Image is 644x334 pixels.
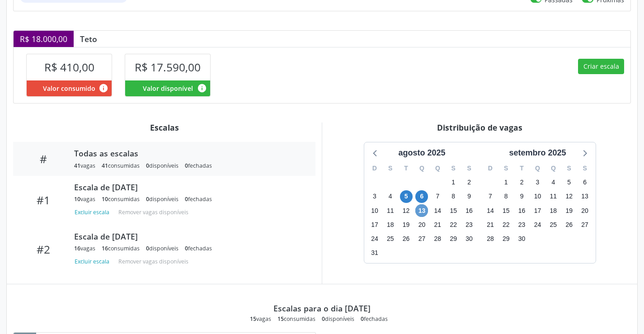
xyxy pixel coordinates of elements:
span: terça-feira, 16 de setembro de 2025 [516,204,528,217]
button: Excluir escala [74,206,113,218]
span: domingo, 14 de setembro de 2025 [484,204,497,217]
span: quinta-feira, 28 de agosto de 2025 [431,232,444,245]
span: quarta-feira, 3 de setembro de 2025 [531,176,544,189]
span: R$ 410,00 [44,60,94,75]
span: sexta-feira, 29 de agosto de 2025 [447,232,460,245]
span: sexta-feira, 8 de agosto de 2025 [447,190,460,203]
span: 0 [361,315,364,323]
span: quarta-feira, 24 de setembro de 2025 [531,218,544,231]
div: disponíveis [322,315,354,323]
span: sábado, 30 de agosto de 2025 [463,232,475,245]
span: segunda-feira, 18 de agosto de 2025 [384,218,397,231]
span: sábado, 16 de agosto de 2025 [463,204,475,217]
div: T [398,161,414,175]
div: fechadas [185,245,212,252]
span: Valor disponível [143,84,193,93]
div: D [483,161,498,175]
span: quinta-feira, 4 de setembro de 2025 [547,176,559,189]
span: terça-feira, 2 de setembro de 2025 [516,176,528,189]
div: consumidas [102,162,140,169]
span: quarta-feira, 20 de agosto de 2025 [415,218,428,231]
div: Escalas para o dia [DATE] [273,303,371,313]
span: terça-feira, 19 de agosto de 2025 [400,218,413,231]
span: 0 [185,245,188,252]
span: domingo, 21 de setembro de 2025 [484,218,497,231]
div: T [514,161,530,175]
span: terça-feira, 5 de agosto de 2025 [400,190,413,203]
div: disponíveis [146,162,179,169]
span: segunda-feira, 8 de setembro de 2025 [500,190,512,203]
div: disponíveis [146,195,179,203]
span: quinta-feira, 7 de agosto de 2025 [431,190,444,203]
span: 10 [74,195,80,203]
span: segunda-feira, 29 de setembro de 2025 [500,232,512,245]
span: sábado, 23 de agosto de 2025 [463,218,475,231]
span: sábado, 2 de agosto de 2025 [463,176,475,189]
div: Q [545,161,561,175]
div: agosto 2025 [395,147,449,159]
span: terça-feira, 23 de setembro de 2025 [516,218,528,231]
div: Q [414,161,430,175]
span: terça-feira, 12 de agosto de 2025 [400,204,413,217]
span: quinta-feira, 14 de agosto de 2025 [431,204,444,217]
span: segunda-feira, 22 de setembro de 2025 [500,218,512,231]
span: segunda-feira, 15 de setembro de 2025 [500,204,512,217]
span: sexta-feira, 12 de setembro de 2025 [563,190,575,203]
span: quarta-feira, 10 de setembro de 2025 [531,190,544,203]
span: 0 [185,195,188,203]
span: quinta-feira, 21 de agosto de 2025 [431,218,444,231]
div: fechadas [361,315,388,323]
span: 10 [102,195,108,203]
span: terça-feira, 9 de setembro de 2025 [516,190,528,203]
span: quarta-feira, 17 de setembro de 2025 [531,204,544,217]
span: domingo, 3 de agosto de 2025 [368,190,381,203]
span: segunda-feira, 11 de agosto de 2025 [384,204,397,217]
div: #1 [19,193,68,207]
span: sexta-feira, 22 de agosto de 2025 [447,218,460,231]
span: quinta-feira, 11 de setembro de 2025 [547,190,559,203]
i: Valor disponível para agendamentos feitos para este serviço [197,83,207,93]
div: S [577,161,593,175]
span: terça-feira, 26 de agosto de 2025 [400,232,413,245]
div: vagas [74,195,95,203]
span: 41 [102,162,108,169]
div: consumidas [277,315,315,323]
div: setembro 2025 [505,147,569,159]
span: terça-feira, 30 de setembro de 2025 [516,232,528,245]
span: sexta-feira, 19 de setembro de 2025 [563,204,575,217]
div: Q [430,161,446,175]
div: Escala de [DATE] [74,182,303,192]
span: 0 [146,245,149,252]
span: domingo, 24 de agosto de 2025 [368,232,381,245]
span: domingo, 17 de agosto de 2025 [368,218,381,231]
span: 0 [322,315,325,323]
span: domingo, 28 de setembro de 2025 [484,232,497,245]
span: segunda-feira, 1 de setembro de 2025 [500,176,512,189]
div: Escalas [13,122,315,132]
span: segunda-feira, 25 de agosto de 2025 [384,232,397,245]
div: S [461,161,477,175]
span: 15 [277,315,284,323]
span: sábado, 9 de agosto de 2025 [463,190,475,203]
div: R$ 18.000,00 [14,31,74,47]
div: disponíveis [146,245,179,252]
span: 41 [74,162,80,169]
div: fechadas [185,195,212,203]
div: S [561,161,577,175]
span: 16 [74,245,80,252]
span: quinta-feira, 25 de setembro de 2025 [547,218,559,231]
div: consumidas [102,245,140,252]
div: # [19,152,68,165]
span: sexta-feira, 1 de agosto de 2025 [447,176,460,189]
div: #2 [19,243,68,256]
div: S [382,161,398,175]
div: Escala de [DATE] [74,231,303,241]
span: segunda-feira, 4 de agosto de 2025 [384,190,397,203]
button: Excluir escala [74,255,113,268]
div: S [498,161,514,175]
span: domingo, 31 de agosto de 2025 [368,247,381,259]
span: domingo, 7 de setembro de 2025 [484,190,497,203]
span: quarta-feira, 13 de agosto de 2025 [415,204,428,217]
span: quarta-feira, 6 de agosto de 2025 [415,190,428,203]
div: vagas [74,162,95,169]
